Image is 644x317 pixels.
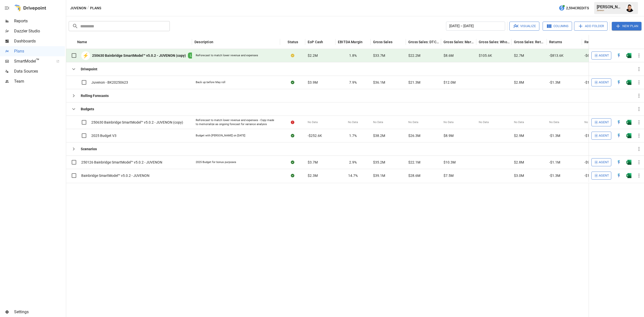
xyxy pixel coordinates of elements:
span: SmartModel [14,58,51,64]
button: Visualize [509,22,539,31]
b: Budgets [81,107,94,112]
div: / [87,5,89,11]
img: excel-icon.76473adf.svg [626,160,631,165]
span: $12.0M [444,80,456,85]
button: Agent [591,172,611,180]
img: Francisco Sanchez [626,4,634,12]
span: LIVE MODEL [188,53,210,58]
div: 2025 Budget for bonus purposes [196,160,236,164]
span: $7.5M [444,173,454,178]
span: -$1.1M [549,160,560,165]
img: excel-icon.76473adf.svg [626,120,631,125]
span: $2.3M [308,173,318,178]
span: $28.6M [408,173,420,178]
button: Add Folder [574,22,608,31]
button: Agent [591,158,611,166]
span: No Data [308,120,318,124]
span: 2025 Budget V3 [91,133,116,138]
span: -$1.1M [584,80,595,85]
span: $3.7M [308,160,318,165]
span: 7.9% [349,80,357,85]
div: Returns [549,40,562,44]
span: $3.0M [514,173,524,178]
div: Name [77,40,87,44]
span: Settings [14,309,65,315]
div: Sync complete [291,133,294,138]
span: Dashboards [14,38,65,44]
span: No Data [444,120,454,124]
span: No Data [408,120,418,124]
div: Open in Quick Edit [616,160,621,165]
div: Sync complete [291,173,294,178]
button: New Plan [612,22,641,30]
button: 2,594Credits [557,4,591,13]
img: quick-edit-flash.b8aec18c.svg [616,120,621,125]
span: $33.7M [373,53,385,58]
span: $38.2M [373,133,385,138]
span: $39.1M [373,173,385,178]
span: $8.6M [444,53,454,58]
div: Open in Quick Edit [616,80,621,85]
span: $22.1M [408,160,420,165]
img: excel-icon.76473adf.svg [626,173,631,178]
span: Plans [14,48,65,54]
span: $2.8M [514,80,524,85]
div: Open in Excel [626,160,631,165]
div: Open in Excel [626,173,631,178]
div: Error during sync. [291,120,294,125]
span: Bainbridge SmartModel™ v5.0.2 - JUVENON [81,173,149,178]
img: excel-icon.76473adf.svg [626,80,631,85]
img: excel-icon.76473adf.svg [626,53,631,58]
span: $3.9M [308,80,318,85]
span: 14.7% [348,173,358,178]
div: ReForecast to match lower revenue and expenses - Copy made to memorialize as ongoing forecast for... [196,118,276,126]
span: No Data [549,120,559,124]
span: Agent [599,53,609,59]
b: 250630 Bainbridge SmartModel™ v5.0.2 - JUVENON (copy) [92,53,186,58]
button: Juvenon [70,5,86,11]
img: quick-edit-flash.b8aec18c.svg [616,53,621,58]
span: Agent [599,160,609,165]
div: ⚡ [81,51,90,60]
button: Francisco Sanchez [623,1,637,15]
span: $22.2M [408,53,420,58]
span: $2.7M [514,53,524,58]
div: Returns: DTC Online [584,40,615,44]
span: No Data [348,120,358,124]
span: $21.3M [408,80,420,85]
div: [PERSON_NAME] [597,5,623,9]
img: quick-edit-flash.b8aec18c.svg [616,133,621,138]
span: Agent [599,80,609,85]
button: Agent [591,118,611,126]
span: Dazzler Studio [14,28,65,34]
div: Gross Sales: Marketplace [444,40,474,44]
span: -$1.3M [584,173,595,178]
span: Agent [599,120,609,125]
div: Budget with [PERSON_NAME] on [DATE] [196,134,245,138]
div: Description [194,40,213,44]
span: Team [14,78,65,84]
span: -$813.6K [549,53,563,58]
span: -$1.3M [549,173,560,178]
div: Gross Sales: Retail [514,40,545,44]
span: $35.2M [373,160,385,165]
span: $2.2M [308,53,318,58]
span: $8.9M [444,133,454,138]
img: quick-edit-flash.b8aec18c.svg [616,173,621,178]
span: Agent [599,133,609,139]
div: Gross Sales: DTC Online [408,40,439,44]
span: Juvenon - BK20250623 [91,80,128,85]
button: Columns [543,22,572,31]
div: Open in Quick Edit [616,120,621,125]
div: Sync complete [291,80,294,85]
span: -$1.2M [584,133,595,138]
div: ReForecast to match lower revenue and expenses [196,54,258,58]
span: 2.9% [349,160,357,165]
span: Reports [14,18,65,24]
span: -$1.3M [549,133,560,138]
span: 250126 Bainbridge SmartModel™ v5.0.2 - JUVENON [81,160,162,165]
span: 1.8% [349,53,357,58]
div: Status [288,40,298,44]
span: 250630 Bainbridge SmartModel™ v5.0.2 - JUVENON (copy) [91,120,183,125]
span: No Data [514,120,524,124]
